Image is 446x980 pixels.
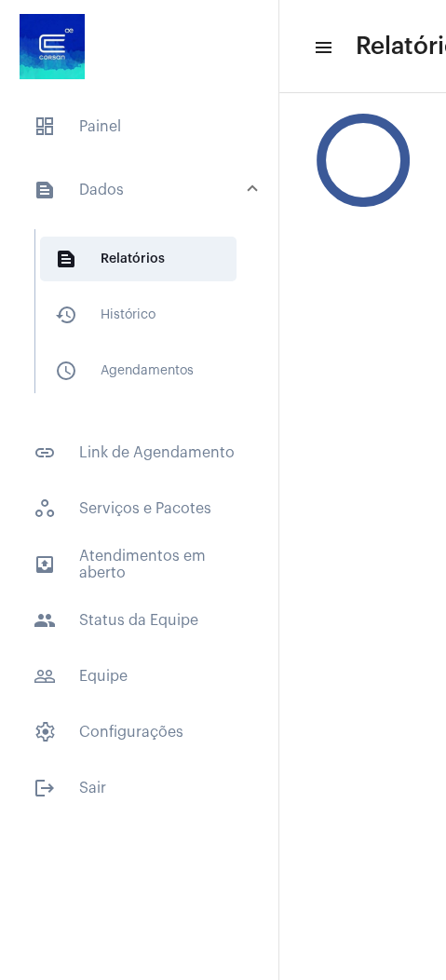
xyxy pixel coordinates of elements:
[11,220,278,419] div: sidenav iconDados
[34,116,56,138] span: sidenav icon
[19,766,260,810] span: Sair
[55,304,77,326] mat-icon: sidenav icon
[19,486,260,531] span: Serviços e Pacotes
[15,9,89,84] img: d4669ae0-8c07-2337-4f67-34b0df7f5ae4.jpeg
[34,179,249,201] mat-panel-title: Dados
[34,179,56,201] mat-icon: sidenav icon
[40,293,237,337] span: Histórico
[313,36,331,59] mat-icon: sidenav icon
[19,542,260,587] span: Atendimentos em aberto
[19,430,260,475] span: Link de Agendamento
[34,777,56,799] mat-icon: sidenav icon
[40,237,237,281] span: Relatórios
[34,442,56,464] mat-icon: sidenav icon
[40,348,237,393] span: Agendamentos
[34,497,56,520] span: sidenav icon
[34,665,56,687] mat-icon: sidenav icon
[19,710,260,755] span: Configurações
[34,609,56,632] mat-icon: sidenav icon
[34,553,56,576] mat-icon: sidenav icon
[55,248,77,270] mat-icon: sidenav icon
[11,160,278,220] mat-expansion-panel-header: sidenav iconDados
[19,104,260,149] span: Painel
[19,654,260,699] span: Equipe
[19,598,260,643] span: Status da Equipe
[55,360,77,382] mat-icon: sidenav icon
[34,721,56,743] span: sidenav icon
